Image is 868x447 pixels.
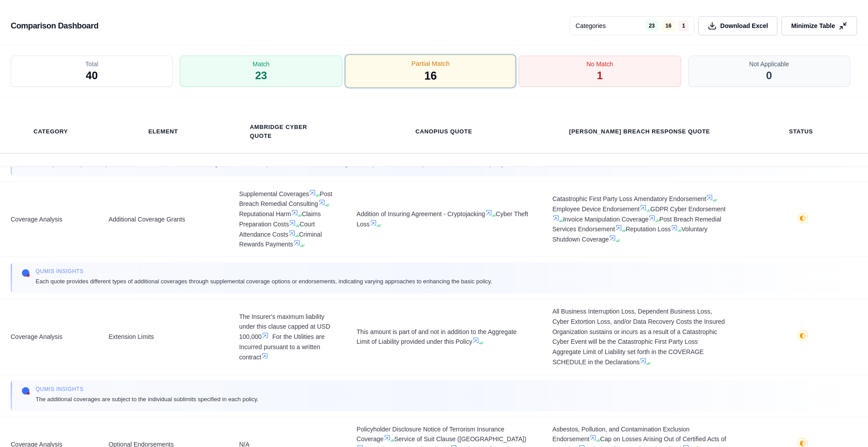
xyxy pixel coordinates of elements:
[36,277,492,286] span: Each quote provides different types of additional coverages through supplemental coverage options...
[255,68,267,83] span: 23
[558,122,721,141] th: [PERSON_NAME] Breach Response Quote
[405,122,483,141] th: Canopius Quote
[799,214,806,221] span: ◐
[797,213,808,226] button: ◐
[799,439,806,447] span: ◐
[138,122,189,141] th: Element
[109,332,218,342] span: Extension Limits
[36,268,492,275] span: Qumis INSIGHTS
[253,60,270,68] span: Match
[597,68,603,83] span: 1
[239,117,335,146] th: Ambridge Cyber Quote
[357,209,531,230] span: Addition of Insuring Agreement - Cryptojacking Cyber Theft Loss
[586,60,613,68] span: No Match
[799,332,806,339] span: ◐
[411,59,450,68] span: Partial Match
[778,122,823,141] th: Status
[552,306,727,367] span: All Business Interruption Loss, Dependent Business Loss, Cyber Extortion Loss, and/or Data Recove...
[36,386,259,393] span: Qumis INSIGHTS
[749,60,789,68] span: Not Applicable
[424,68,437,84] span: 16
[239,189,335,250] span: Supplemental Coverages Post Breach Remedial Consulting Reputational Harm Claims Preparation Costs...
[797,330,808,344] button: ◐
[766,68,772,83] span: 0
[239,312,335,362] span: The Insurer's maximum liability under this clause capped at USD 100,000 For the Utilities are Inc...
[552,194,727,245] span: Catastrophic First Party Loss Amendatory Endorsement Employee Device Endorsement GDPR Cyber Endor...
[357,327,531,347] span: This amount is part of and not in addition to the Aggregate Limit of Liability provided under thi...
[109,214,218,225] span: Additional Coverage Grants
[36,395,259,404] span: The additional coverages are subject to the individual sublimits specified in each policy.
